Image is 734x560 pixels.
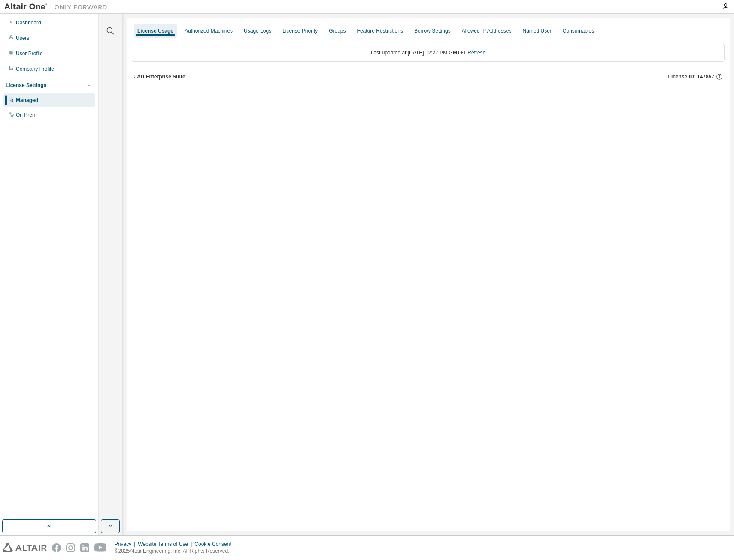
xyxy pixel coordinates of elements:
div: Groups [329,27,346,34]
div: Company Profile [16,66,54,72]
div: License Usage [137,27,173,34]
p: © 2025 Altair Engineering, Inc. All Rights Reserved. [115,548,237,555]
img: instagram.svg [66,543,75,552]
div: Consumables [563,27,594,34]
img: Altair One [4,3,112,11]
img: youtube.svg [94,543,107,552]
div: User Profile [16,50,43,57]
div: Authorized Machines [185,27,233,34]
div: Last updated at: [DATE] 12:27 PM GMT+1 [132,44,725,62]
div: Allowed IP Addresses [462,27,512,34]
div: License Settings [6,82,46,89]
div: Usage Logs [244,27,271,34]
div: Privacy [115,541,138,548]
div: Cookie Consent [194,541,236,548]
div: Website Terms of Use [138,541,194,548]
div: Managed [16,97,38,104]
div: License Priority [282,27,318,34]
div: Dashboard [16,19,41,26]
button: AU Enterprise SuiteLicense ID: 147857 [132,67,725,86]
img: altair_logo.svg [3,543,47,552]
span: License ID: 147857 [668,73,714,80]
div: On Prem [16,111,36,118]
div: Feature Restrictions [357,27,403,34]
div: Named User [522,27,551,34]
img: linkedin.svg [80,543,89,552]
div: Users [16,35,29,42]
img: facebook.svg [52,543,61,552]
a: Refresh [467,50,485,56]
div: Borrow Settings [414,27,451,34]
div: AU Enterprise Suite [137,73,185,80]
